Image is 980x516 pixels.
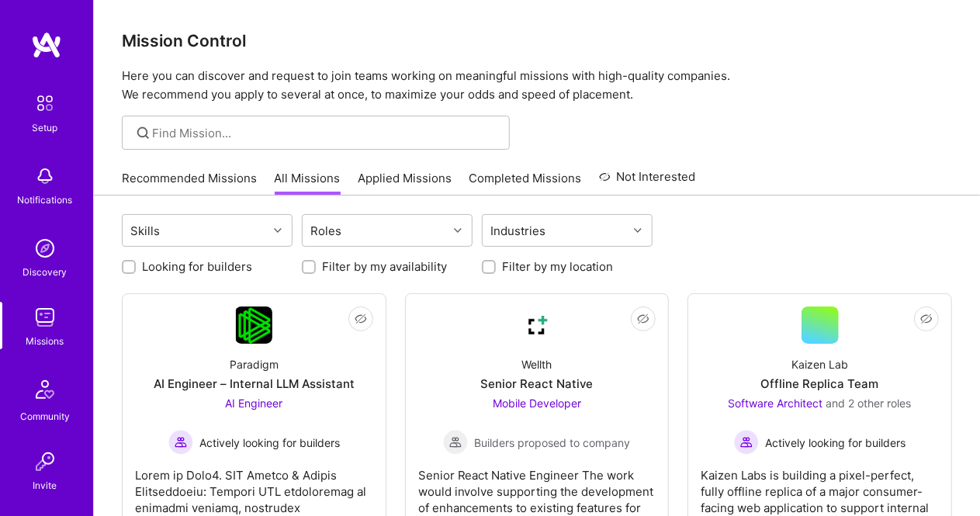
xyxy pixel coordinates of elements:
div: AI Engineer – Internal LLM Assistant [154,376,355,392]
label: Filter by my location [502,258,613,275]
a: All Missions [275,170,341,196]
i: icon EyeClosed [355,313,367,325]
span: Builders proposed to company [474,435,630,451]
a: Applied Missions [358,170,452,196]
span: Mobile Developer [493,397,581,410]
span: AI Engineer [225,397,282,410]
div: Notifications [18,192,73,208]
img: logo [31,31,62,59]
span: Actively looking for builders [765,435,906,451]
div: Roles [307,220,346,242]
div: Senior React Native [480,376,593,392]
div: Industries [487,220,550,242]
h3: Mission Control [122,31,952,50]
img: Actively looking for builders [168,430,193,455]
img: Invite [29,446,61,477]
div: Offline Replica Team [761,376,879,392]
span: Actively looking for builders [199,435,340,451]
i: icon Chevron [454,227,462,234]
p: Here you can discover and request to join teams working on meaningful missions with high-quality ... [122,67,952,104]
img: teamwork [29,302,61,333]
div: Community [20,408,70,424]
img: discovery [29,233,61,264]
span: and 2 other roles [826,397,912,410]
i: icon EyeClosed [637,313,649,325]
img: Builders proposed to company [443,430,468,455]
span: Software Architect [729,397,823,410]
img: Company Logo [236,306,272,344]
i: icon Chevron [274,227,282,234]
div: Setup [33,119,58,136]
a: Recommended Missions [122,170,257,196]
div: Invite [33,477,57,493]
i: icon SearchGrey [134,124,152,142]
img: Community [26,371,64,408]
div: Missions [26,333,64,349]
div: Paradigm [230,356,279,372]
label: Looking for builders [142,258,252,275]
i: icon Chevron [634,227,642,234]
i: icon EyeClosed [920,313,933,325]
a: Not Interested [599,168,696,196]
div: Kaizen Lab [791,356,848,372]
input: Find Mission... [153,125,498,141]
img: setup [29,87,61,119]
a: Completed Missions [469,170,582,196]
img: bell [29,161,61,192]
div: Skills [127,220,164,242]
img: Actively looking for builders [734,430,759,455]
label: Filter by my availability [322,258,447,275]
div: Wellth [521,356,552,372]
img: Company Logo [518,306,556,344]
div: Discovery [23,264,68,280]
